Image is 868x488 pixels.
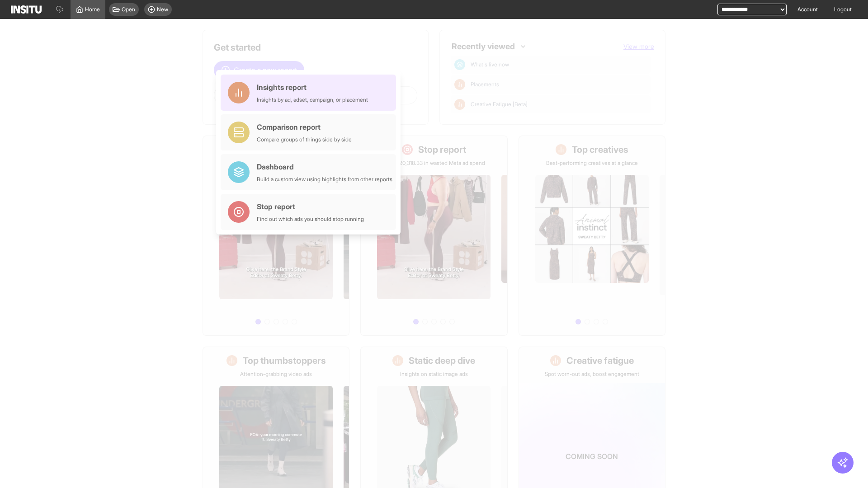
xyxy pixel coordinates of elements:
div: Find out which ads you should stop running [257,216,364,223]
div: Comparison report [257,122,352,132]
div: Build a custom view using highlights from other reports [257,176,392,183]
span: New [157,6,168,13]
img: Logo [11,5,42,14]
div: Insights report [257,82,368,93]
div: Compare groups of things side by side [257,136,352,143]
div: Dashboard [257,161,392,172]
div: Stop report [257,201,364,212]
span: Open [122,6,135,13]
div: Insights by ad, adset, campaign, or placement [257,96,368,103]
span: Home [85,6,100,13]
